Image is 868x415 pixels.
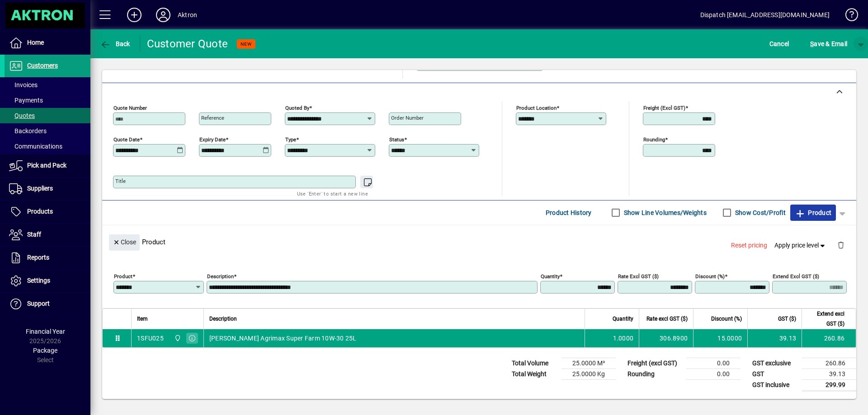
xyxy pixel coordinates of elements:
mat-label: Rate excl GST ($) [618,273,659,279]
div: Customer Quote [147,37,228,51]
span: Product History [546,205,592,220]
span: Payments [9,97,43,104]
a: Products [5,201,90,223]
td: 299.99 [802,379,856,391]
span: [PERSON_NAME] Agrimax Super Farm 10W-30 25L [209,334,357,343]
a: Backorders [5,123,90,139]
mat-label: Type [285,136,296,142]
td: 0.00 [686,358,741,368]
span: Financial Year [26,328,65,335]
mat-label: Extend excl GST ($) [773,273,819,279]
td: Freight (excl GST) [623,358,686,368]
button: Reset pricing [727,237,771,253]
span: Item [137,314,148,324]
button: Cancel [767,36,792,52]
span: Close [113,235,136,250]
a: Staff [5,224,90,246]
a: Communications [5,139,90,154]
div: Aktron [178,8,197,22]
mat-label: Quote date [113,136,140,142]
mat-label: Product location [516,104,557,111]
span: Products [27,208,53,215]
button: Profile [149,7,178,23]
mat-label: Quoted by [285,104,309,111]
span: Reset pricing [731,241,767,250]
a: Home [5,32,90,54]
app-page-header-button: Back [90,36,140,52]
button: Product [790,205,836,221]
button: Delete [830,234,852,256]
span: Apply price level [774,241,827,250]
mat-label: Discount (%) [695,273,725,279]
span: Central [172,333,182,343]
span: Customers [27,62,58,69]
span: Support [27,300,50,307]
label: Show Line Volumes/Weights [622,208,707,217]
button: Save & Email [806,36,852,52]
span: Home [27,39,44,46]
span: Product [795,205,831,220]
a: Suppliers [5,177,90,200]
td: 15.0000 [693,329,747,347]
mat-label: Reference [201,115,224,121]
div: Product [102,225,856,258]
span: Settings [27,277,50,284]
td: Rounding [623,368,686,379]
mat-label: Quantity [541,273,560,279]
span: Suppliers [27,185,53,192]
td: 25.0000 Kg [561,368,616,379]
td: GST [748,368,802,379]
div: 1SFU025 [137,334,164,343]
a: Payments [5,93,90,108]
span: Staff [27,231,41,238]
span: Cancel [769,37,789,51]
td: 260.86 [802,358,856,368]
td: 0.00 [686,368,741,379]
a: Knowledge Base [839,2,857,31]
mat-label: Status [389,136,404,142]
app-page-header-button: Close [107,238,142,246]
button: Apply price level [771,237,830,253]
span: Quantity [613,314,633,324]
td: 39.13 [802,368,856,379]
a: Invoices [5,77,90,93]
td: 25.0000 M³ [561,358,616,368]
mat-label: Rounding [643,136,665,142]
td: GST exclusive [748,358,802,368]
span: NEW [241,41,252,47]
mat-label: Expiry date [199,136,226,142]
div: 306.8900 [645,334,688,343]
span: Rate excl GST ($) [646,314,688,324]
span: Extend excl GST ($) [807,309,844,329]
button: Add [120,7,149,23]
div: Dispatch [EMAIL_ADDRESS][DOMAIN_NAME] [700,8,830,22]
span: Package [33,347,57,354]
mat-label: Title [115,178,126,184]
span: Description [209,314,237,324]
label: Show Cost/Profit [733,208,786,217]
span: Communications [9,143,62,150]
span: Backorders [9,127,47,135]
td: 260.86 [802,329,856,347]
mat-label: Description [207,273,234,279]
span: Quotes [9,112,35,119]
button: Back [98,36,132,52]
td: Total Volume [507,358,561,368]
a: Quotes [5,108,90,123]
span: S [810,40,814,47]
span: Discount (%) [711,314,742,324]
td: Total Weight [507,368,561,379]
a: Support [5,293,90,315]
button: Close [109,234,140,251]
mat-label: Order number [391,115,424,121]
mat-label: Product [114,273,132,279]
mat-hint: Use 'Enter' to start a new line [297,188,368,199]
app-page-header-button: Delete [830,241,852,249]
td: GST inclusive [748,379,802,391]
span: Pick and Pack [27,162,66,169]
span: Back [100,40,130,47]
span: 1.0000 [613,334,634,343]
span: ave & Email [810,37,847,51]
td: 39.13 [747,329,802,347]
mat-label: Freight (excl GST) [643,104,685,111]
